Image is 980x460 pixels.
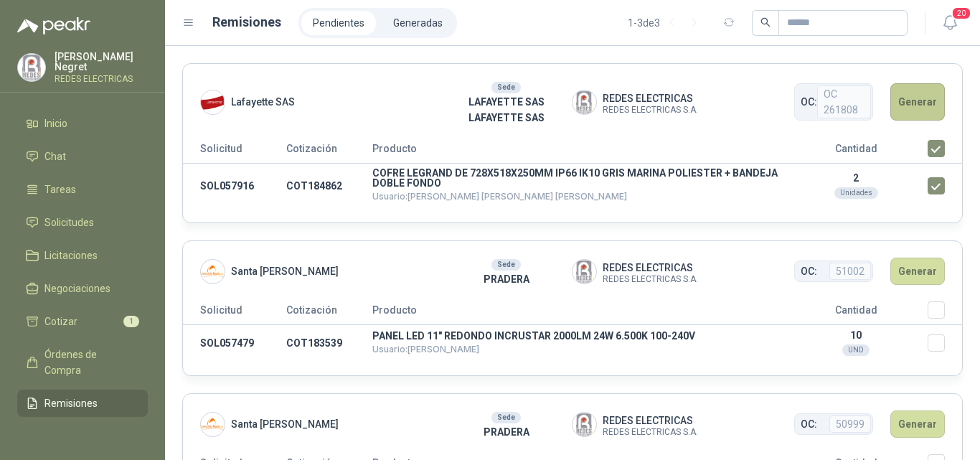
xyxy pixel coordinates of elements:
span: Lafayette SAS [231,94,295,110]
a: Configuración [17,423,148,450]
span: Cotizar [44,314,77,329]
div: Sede [491,82,521,93]
td: Seleccionar/deseleccionar [928,325,962,362]
span: REDES ELECTRICAS [603,413,698,428]
span: 50999 [829,416,871,433]
h1: Remisiones [212,12,281,32]
th: Seleccionar/deseleccionar [928,140,962,164]
div: Sede [491,412,521,423]
p: 2 [784,172,928,184]
span: Usuario: [PERSON_NAME] [PERSON_NAME] [PERSON_NAME] [372,191,627,202]
a: Cotizar1 [17,308,148,335]
span: OC: [801,94,817,110]
a: Inicio [17,110,148,137]
span: REDES ELECTRICAS S.A. [603,106,698,114]
button: Generar [890,83,945,121]
button: Generar [890,410,945,438]
span: REDES ELECTRICAS [603,260,698,276]
p: [PERSON_NAME] Negret [55,52,148,72]
td: SOL057916 [183,164,286,209]
span: OC: [801,416,817,432]
span: Santa [PERSON_NAME] [231,263,339,279]
img: Company Logo [18,54,45,81]
img: Logo peakr [17,17,90,34]
p: PANEL LED 11" REDONDO INCRUSTAR 2000LM 24W 6.500K 100-240V [372,331,784,341]
p: REDES ELECTRICAS [55,75,148,83]
span: 20 [951,6,971,20]
img: Company Logo [201,260,225,283]
a: Órdenes de Compra [17,341,148,384]
td: COT183539 [286,325,372,362]
p: COFRE LEGRAND DE 728X518X250MM IP66 IK10 GRIS MARINA POLIESTER + BANDEJA DOBLE FONDO [372,168,784,188]
p: PRADERA [441,424,571,440]
span: REDES ELECTRICAS S.A. [603,276,698,283]
p: LAFAYETTE SAS LAFAYETTE SAS [441,94,571,126]
span: Remisiones [44,395,98,411]
div: UND [842,344,870,356]
span: Solicitudes [44,215,94,230]
th: Producto [372,140,784,164]
img: Company Logo [573,260,596,283]
span: Negociaciones [44,281,110,296]
p: 10 [784,329,928,341]
p: PRADERA [441,271,571,287]
img: Company Logo [573,90,596,114]
span: Inicio [44,116,67,131]
a: Chat [17,143,148,170]
img: Company Logo [201,90,225,114]
th: Cotización [286,301,372,325]
div: Sede [491,259,521,271]
span: Licitaciones [44,248,98,263]
button: 20 [937,10,963,36]
a: Solicitudes [17,209,148,236]
span: 1 [123,316,139,327]
span: Chat [44,149,66,164]
div: Unidades [834,187,878,199]
img: Company Logo [573,413,596,436]
th: Seleccionar/deseleccionar [928,301,962,325]
span: search [760,17,771,27]
th: Cotización [286,140,372,164]
td: COT184862 [286,164,372,209]
th: Solicitud [183,140,286,164]
span: REDES ELECTRICAS [603,90,698,106]
div: 1 - 3 de 3 [628,11,706,34]
span: Tareas [44,182,76,197]
span: Órdenes de Compra [44,347,134,378]
img: Company Logo [201,413,225,436]
span: Santa [PERSON_NAME] [231,416,339,432]
a: Generadas [382,11,454,35]
td: SOL057479 [183,325,286,362]
a: Remisiones [17,390,148,417]
span: OC 261808 [817,85,871,118]
th: Cantidad [784,301,928,325]
button: Generar [890,258,945,285]
span: Usuario: [PERSON_NAME] [372,344,479,355]
td: Seleccionar/deseleccionar [928,164,962,209]
a: Pendientes [301,11,376,35]
th: Producto [372,301,784,325]
a: Licitaciones [17,242,148,269]
a: Negociaciones [17,275,148,302]
span: OC: [801,263,817,279]
span: REDES ELECTRICAS S.A. [603,428,698,436]
span: 51002 [829,263,871,280]
th: Solicitud [183,301,286,325]
th: Cantidad [784,140,928,164]
a: Tareas [17,176,148,203]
